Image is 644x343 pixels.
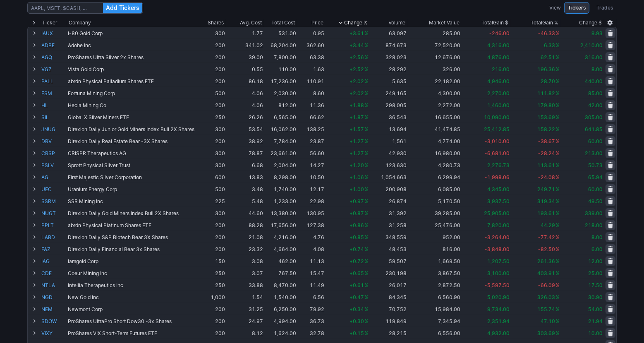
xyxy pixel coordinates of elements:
[407,135,462,147] td: 4,774.00
[297,171,325,183] td: 10.50
[68,186,195,192] div: Uranium Energy Corp
[538,174,555,180] span: -24.08
[68,102,195,108] div: Hecla Mining Co
[350,222,364,228] span: +0.86
[226,87,264,99] td: 4.06
[531,19,559,27] div: Gain %
[555,150,560,156] span: %
[41,123,66,135] a: JNUG
[350,150,364,156] span: +1.27
[68,90,195,96] div: Fortuna Mining Corp
[549,4,561,12] label: View
[585,114,603,120] span: 305.00
[531,19,543,27] span: Total
[196,231,226,243] td: 200
[350,246,364,252] span: +0.74
[264,87,297,99] td: 2,030.00
[407,243,462,255] td: 816.00
[41,171,66,183] a: AG
[264,111,297,123] td: 6,565.00
[264,255,297,267] td: 462.00
[68,198,195,204] div: SSR Mining Inc
[68,210,195,216] div: Direxion Daily Gold Miners Index Bull 2X Shares
[226,111,264,123] td: 26.26
[41,147,66,159] a: CRSP
[537,66,555,72] span: 196.36
[585,210,603,216] span: 339.00
[407,207,462,219] td: 39,285.00
[588,174,603,180] span: 65.94
[369,159,407,171] td: 123,630
[407,27,462,39] td: 285.00
[588,198,603,204] span: 49.50
[487,54,510,60] span: 4,876.00
[196,159,226,171] td: 300
[364,210,369,216] span: %
[585,126,603,132] span: 641.85
[407,219,462,231] td: 25,476.00
[68,162,195,168] div: Sprott Physical Silver Trust
[350,198,364,204] span: +0.97
[196,207,226,219] td: 300
[297,99,325,111] td: 11.36
[350,66,364,72] span: +2.52
[297,135,325,147] td: 23.87
[369,27,407,39] td: 63,097
[226,243,264,255] td: 23.32
[41,291,66,303] a: NGD
[264,135,297,147] td: 7,784.00
[68,222,195,228] div: abrdn Physical Platinum Shares ETF
[226,207,264,219] td: 44.60
[407,231,462,243] td: 952.00
[41,207,66,219] a: NUGT
[484,114,510,120] span: 10,090.00
[42,19,57,27] div: Ticker
[591,30,603,36] span: 9.93
[41,303,66,315] a: NEM
[264,243,297,255] td: 4,664.00
[41,39,66,51] a: ADBE
[555,54,560,60] span: %
[555,210,560,216] span: %
[407,123,462,135] td: 41,474.85
[196,135,226,147] td: 200
[555,222,560,228] span: %
[196,27,226,39] td: 300
[555,114,560,120] span: %
[226,135,264,147] td: 38.92
[538,30,555,36] span: -46.33
[407,75,462,87] td: 22,182.00
[538,234,555,240] span: -77.42
[350,102,364,108] span: +1.88
[364,186,369,192] span: %
[297,111,325,123] td: 66.62
[297,27,325,39] td: 0.95
[364,90,369,96] span: %
[264,171,297,183] td: 8,298.00
[364,42,369,48] span: %
[264,51,297,63] td: 7,800.00
[364,54,369,60] span: %
[564,2,589,14] a: Tickers
[41,51,66,63] a: AGQ
[196,39,226,51] td: 200
[106,4,139,12] span: Add Tickers
[68,42,195,48] div: Adobe Inc
[407,63,462,75] td: 326.00
[226,63,264,75] td: 0.55
[264,99,297,111] td: 812.00
[541,54,555,60] span: 62.51
[196,195,226,207] td: 225
[555,66,560,72] span: %
[41,159,66,171] a: PSLV
[196,147,226,159] td: 300
[364,222,369,228] span: %
[68,78,195,84] div: abrdn Physical Palladium Shares ETF
[596,4,613,12] span: Trades
[350,174,364,180] span: +1.06
[585,54,603,60] span: 316.00
[272,19,295,27] div: Total Cost
[297,231,325,243] td: 4.76
[369,75,407,87] td: 5,635
[485,150,510,156] span: -6,681.00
